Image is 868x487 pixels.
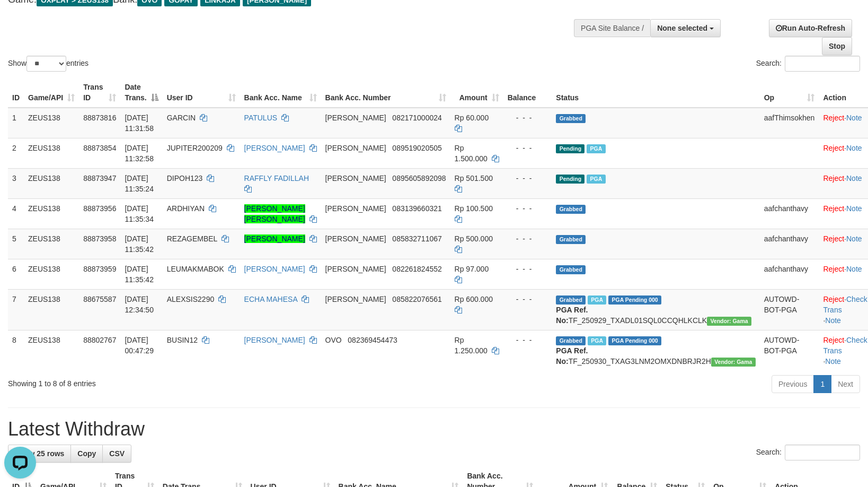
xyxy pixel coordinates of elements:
span: Grabbed [556,265,586,274]
span: [PERSON_NAME] [325,144,386,152]
span: 88873854 [83,144,116,152]
span: Marked by aafanarl [587,144,605,153]
td: ZEUS138 [24,168,79,198]
span: 88873956 [83,204,116,213]
span: [DATE] 00:47:29 [125,336,154,355]
span: Rp 1.500.000 [455,144,488,163]
td: ZEUS138 [24,198,79,229]
span: Pending [556,175,584,184]
td: 1 [8,108,24,138]
span: [PERSON_NAME] [325,114,386,122]
th: Game/API: activate to sort column ascending [24,77,79,108]
input: Search: [785,445,860,460]
span: Grabbed [556,295,586,305]
span: Rp 1.250.000 [455,336,488,355]
a: Note [846,174,862,182]
a: [PERSON_NAME] [244,144,305,152]
a: ECHA MAHESA [244,295,297,303]
div: - - - [508,173,548,184]
td: 3 [8,168,24,198]
a: Copy [70,445,103,463]
button: Open LiveChat chat widget [4,4,36,36]
td: aafchanthavy [760,198,819,229]
td: ZEUS138 [24,108,79,138]
a: Reject [823,114,844,122]
span: [PERSON_NAME] [325,174,386,182]
span: 88675587 [83,295,116,303]
span: Grabbed [556,336,586,345]
span: Copy 082261824552 to clipboard [392,265,441,273]
label: Show entries [8,56,88,72]
td: 7 [8,289,24,330]
div: - - - [508,203,548,214]
span: CSV [109,449,125,458]
td: 6 [8,259,24,289]
span: Copy 085832711067 to clipboard [392,234,441,243]
span: Marked by aafsreyleap [588,336,606,345]
a: Note [846,234,862,243]
a: Note [825,357,841,366]
select: Showentries [26,56,66,72]
span: [PERSON_NAME] [325,204,386,213]
span: [DATE] 12:34:50 [125,295,154,314]
span: Copy 0895605892098 to clipboard [392,174,446,182]
span: 88873947 [83,174,116,182]
span: PGA Pending [608,336,661,345]
label: Search: [756,56,860,72]
span: REZAGEMBEL [167,234,217,243]
th: Status [552,77,759,108]
span: Grabbed [556,205,586,214]
span: 88873958 [83,234,116,243]
a: Next [831,375,860,393]
td: ZEUS138 [24,138,79,168]
a: Stop [822,37,852,55]
span: Copy 082171000024 to clipboard [392,114,441,122]
span: Rp 60.000 [455,114,489,122]
span: ALEXSIS2290 [167,295,215,303]
a: Check Trans [823,295,867,314]
button: None selected [650,19,721,37]
span: Copy [77,449,96,458]
div: - - - [508,233,548,244]
th: ID [8,77,24,108]
span: Copy 082369454473 to clipboard [348,336,397,344]
th: Bank Acc. Name: activate to sort column ascending [240,77,321,108]
td: AUTOWD-BOT-PGA [760,330,819,371]
td: aafchanthavy [760,259,819,289]
a: [PERSON_NAME] [PERSON_NAME] [244,204,305,223]
a: Note [846,204,862,213]
h1: Latest Withdraw [8,419,860,440]
th: Amount: activate to sort column ascending [450,77,503,108]
td: 2 [8,138,24,168]
span: [DATE] 11:31:58 [125,114,154,133]
a: Note [825,316,841,325]
span: [PERSON_NAME] [325,234,386,243]
span: OVO [325,336,342,344]
span: Rp 501.500 [455,174,493,182]
span: 88802767 [83,336,116,344]
td: 4 [8,198,24,229]
span: DIPOH123 [167,174,203,182]
th: Op: activate to sort column ascending [760,77,819,108]
span: 88873959 [83,265,116,273]
span: Copy 085822076561 to clipboard [392,295,441,303]
span: Rp 97.000 [455,265,489,273]
td: AUTOWD-BOT-PGA [760,289,819,330]
b: PGA Ref. No: [556,306,588,325]
td: aafThimsokhen [760,108,819,138]
th: Trans ID: activate to sort column ascending [79,77,120,108]
td: TF_250929_TXADL01SQL0CCQHLKCLK [552,289,759,330]
a: Previous [772,375,814,393]
td: ZEUS138 [24,259,79,289]
span: Marked by aafanarl [587,175,605,184]
span: LEUMAKMABOK [167,265,224,273]
td: ZEUS138 [24,330,79,371]
label: Search: [756,445,860,460]
input: Search: [785,56,860,72]
a: Reject [823,204,844,213]
span: [DATE] 11:35:24 [125,174,154,193]
span: Rp 100.500 [455,204,493,213]
a: CSV [102,445,131,463]
a: Run Auto-Refresh [769,19,852,37]
a: Note [846,265,862,273]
